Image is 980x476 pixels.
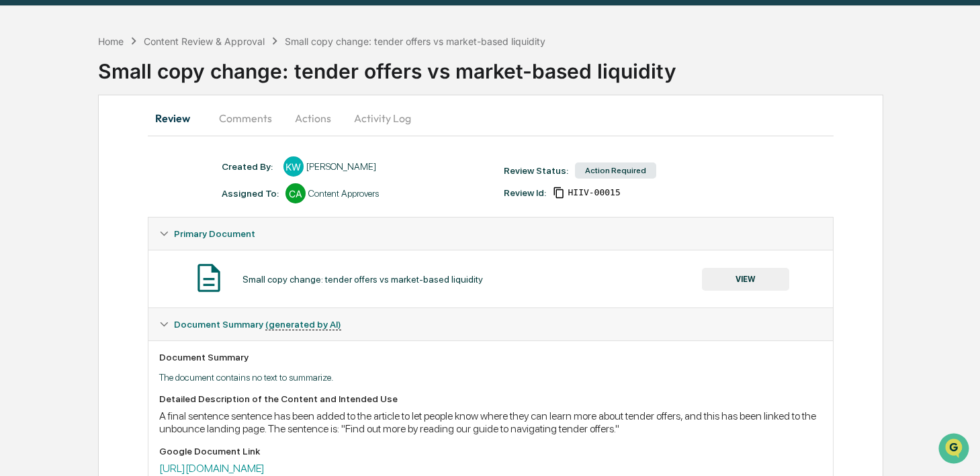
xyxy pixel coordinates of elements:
div: Action Required [575,162,656,179]
div: Small copy change: tender offers vs market-based liquidity [285,36,545,47]
div: 🗄️ [97,171,108,181]
a: 🔎Data Lookup [8,189,90,213]
div: Small copy change: tender offers vs market-based liquidity [242,274,483,285]
p: How can we help? [13,28,244,50]
div: Review Status: [504,165,568,176]
div: Created By: ‎ ‎ [222,161,277,172]
div: CA [285,183,306,203]
span: Primary Document [174,228,255,239]
div: Detailed Description of the Content and Intended Use [159,393,822,404]
span: Data Lookup [27,195,85,208]
span: Document Summary [174,319,341,330]
div: KW [283,156,304,177]
div: secondary tabs example [148,102,834,134]
a: Powered byPylon [95,227,163,238]
a: [URL][DOMAIN_NAME] [159,462,265,475]
a: 🗄️Attestations [92,164,172,188]
u: (generated by AI) [265,319,341,330]
button: Comments [208,102,283,134]
div: Document Summary [159,352,822,363]
span: Pylon [134,228,163,238]
div: Review Id: [504,187,546,198]
div: A final sentence sentence has been added to the article to let people know where they can learn m... [159,410,822,435]
div: 🔎 [13,196,24,207]
button: Activity Log [343,102,422,134]
div: Assigned To: [222,188,279,199]
div: Google Document Link [159,446,822,457]
p: The document contains no text to summarize. [159,372,822,383]
div: 🖐️ [13,171,24,181]
div: Small copy change: tender offers vs market-based liquidity [98,48,980,83]
div: Home [98,36,124,47]
button: Review [148,102,208,134]
div: We're offline, we'll be back soon [46,116,175,127]
div: Start new chat [46,103,220,116]
div: Content Approvers [308,188,379,199]
button: Start new chat [228,107,244,123]
button: VIEW [702,268,789,291]
span: Preclearance [27,169,87,183]
img: Document Icon [192,261,226,295]
a: 🖐️Preclearance [8,164,92,188]
div: [PERSON_NAME] [306,161,376,172]
div: Primary Document [148,218,833,250]
iframe: Open customer support [937,432,973,468]
span: Attestations [111,169,167,183]
img: 1746055101610-c473b297-6a78-478c-a979-82029cc54cd1 [13,103,38,127]
div: Document Summary (generated by AI) [148,308,833,340]
span: 1c7d65da-eaa7-4f6c-912b-dfd3f3f06f00 [568,187,620,198]
div: Content Review & Approval [144,36,265,47]
button: Actions [283,102,343,134]
div: Primary Document [148,250,833,307]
